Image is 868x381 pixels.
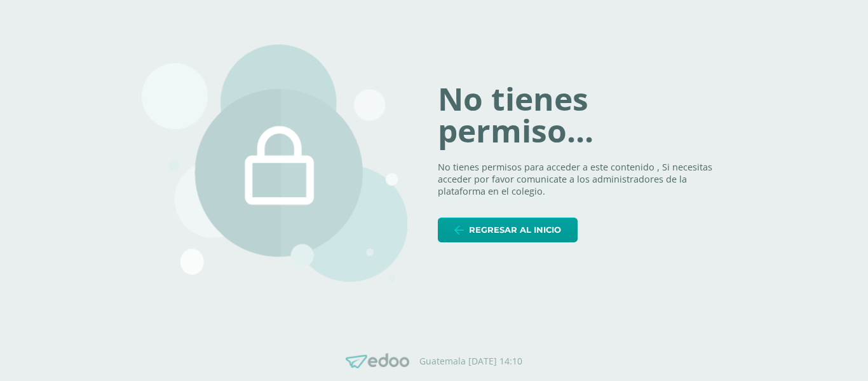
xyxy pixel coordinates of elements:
[346,353,409,369] img: Edoo
[142,45,407,282] img: 403.png
[438,162,726,197] p: No tienes permisos para acceder a este contenido , Si necesitas acceder por favor comunicate a lo...
[419,356,522,367] p: Guatemala [DATE] 14:10
[469,218,561,242] span: Regresar al inicio
[438,83,726,146] h1: No tienes permiso...
[438,218,578,242] a: Regresar al inicio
